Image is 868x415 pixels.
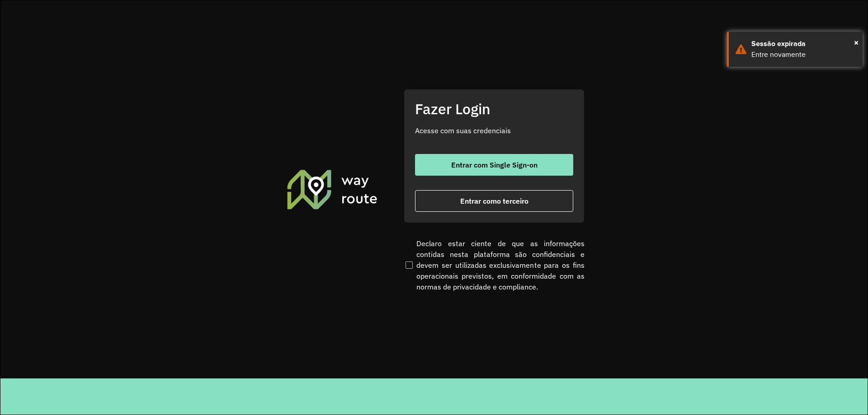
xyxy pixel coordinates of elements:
button: button [415,190,573,212]
p: Acesse com suas credenciais [415,125,573,136]
div: Entre novamente [751,49,856,60]
img: Roteirizador AmbevTech [286,168,379,210]
button: button [415,154,573,176]
h2: Fazer Login [415,100,573,117]
div: Sessão expirada [751,38,856,49]
span: Entrar como terceiro [460,197,528,205]
label: Declaro estar ciente de que as informações contidas nesta plataforma são confidenciais e devem se... [404,238,585,292]
span: Entrar com Single Sign-on [451,161,538,168]
button: Close [854,36,859,49]
span: × [854,36,859,49]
